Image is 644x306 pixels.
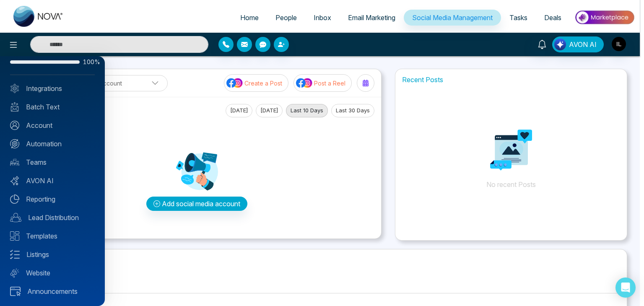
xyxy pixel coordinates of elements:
[10,250,20,259] img: Listings.svg
[10,286,95,296] a: Announcements
[10,249,95,259] a: Listings
[10,231,19,241] img: Templates.svg
[83,59,95,65] span: 100%
[10,102,19,112] img: batch_text_white.png
[10,176,95,186] a: AVON AI
[10,121,19,130] img: Account.svg
[10,268,95,278] a: Website
[10,83,95,93] a: Integrations
[10,231,95,241] a: Templates
[10,139,95,149] a: Automation
[10,287,21,296] img: announcements.svg
[10,158,19,167] img: team.svg
[10,213,21,222] img: Lead-dist.svg
[10,84,19,93] img: Integrated.svg
[10,194,19,204] img: Reporting.svg
[10,102,95,112] a: Batch Text
[10,139,19,148] img: Automation.svg
[10,194,95,204] a: Reporting
[615,277,636,298] div: Open Intercom Messenger
[10,213,95,223] a: Lead Distribution
[10,120,95,130] a: Account
[10,268,19,277] img: Website.svg
[10,176,19,185] img: Avon-AI.svg
[10,157,95,167] a: Teams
